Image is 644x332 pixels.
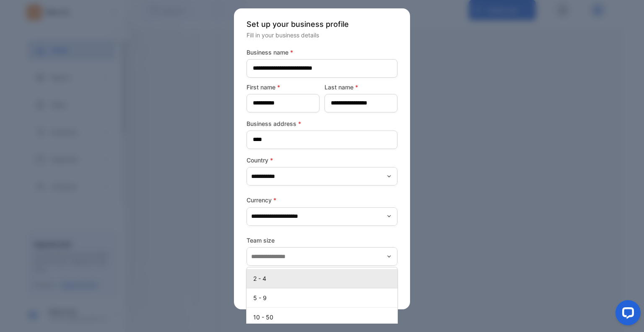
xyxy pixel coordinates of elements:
[247,196,397,204] label: Currency
[247,31,397,39] p: Fill in your business details
[247,236,397,245] label: Team size
[325,83,397,91] label: Last name
[247,48,397,57] label: Business name
[609,297,644,332] iframe: LiveChat chat widget
[247,119,397,128] label: Business address
[247,18,397,30] p: Set up your business profile
[247,156,397,165] label: Country
[247,83,319,91] label: First name
[253,274,394,283] p: 2 - 4
[253,293,394,302] p: 5 - 9
[253,313,394,322] p: 10 - 50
